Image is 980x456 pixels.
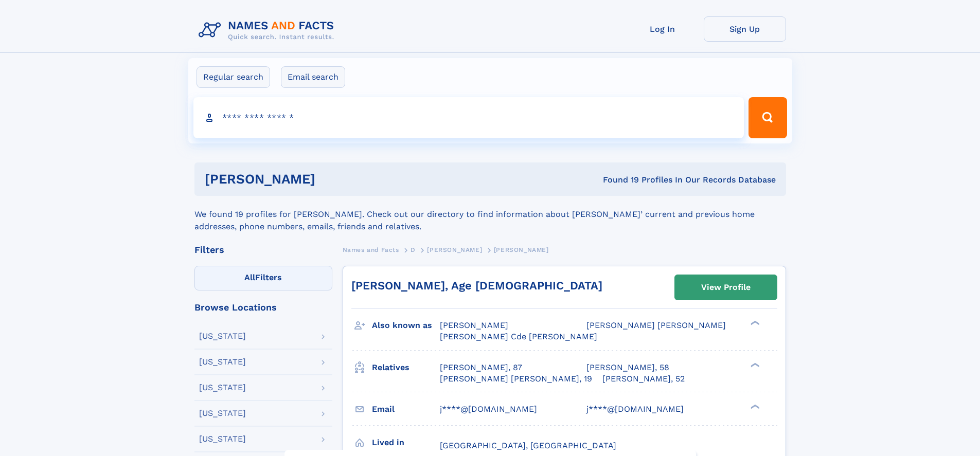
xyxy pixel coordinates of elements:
[372,434,440,451] h3: Lived in
[494,246,549,253] span: [PERSON_NAME]
[748,361,760,368] div: ❯
[411,246,416,253] span: D
[194,196,786,233] div: We found 19 profiles for [PERSON_NAME]. Check out our directory to find information about [PERSON...
[459,174,776,186] div: Found 19 Profiles In Our Records Database
[199,435,246,443] div: [US_STATE]
[194,245,332,254] div: Filters
[701,276,751,299] div: View Profile
[704,16,786,42] a: Sign Up
[621,16,704,42] a: Log In
[440,332,597,341] span: [PERSON_NAME] Cde [PERSON_NAME]
[244,272,255,282] span: All
[372,359,440,376] h3: Relatives
[199,332,246,340] div: [US_STATE]
[194,303,332,312] div: Browse Locations
[351,279,602,292] a: [PERSON_NAME], Age [DEMOGRAPHIC_DATA]
[748,320,760,326] div: ❯
[440,441,616,450] span: [GEOGRAPHIC_DATA], [GEOGRAPHIC_DATA]
[199,409,246,417] div: [US_STATE]
[372,317,440,334] h3: Also known as
[586,362,669,373] a: [PERSON_NAME], 58
[197,66,270,88] label: Regular search
[749,97,787,138] button: Search Button
[675,275,777,300] a: View Profile
[440,320,508,330] span: [PERSON_NAME]
[586,320,726,330] span: [PERSON_NAME] [PERSON_NAME]
[440,373,592,385] a: [PERSON_NAME] [PERSON_NAME], 19
[411,243,416,256] a: D
[193,97,744,138] input: search input
[281,66,345,88] label: Email search
[343,243,399,256] a: Names and Facts
[427,246,482,253] span: [PERSON_NAME]
[194,16,343,44] img: Logo Names and Facts
[372,400,440,418] h3: Email
[199,384,246,392] div: [US_STATE]
[748,403,760,410] div: ❯
[440,362,522,373] a: [PERSON_NAME], 87
[194,266,332,290] label: Filters
[205,173,459,186] h1: [PERSON_NAME]
[602,373,685,385] a: [PERSON_NAME], 52
[427,243,482,256] a: [PERSON_NAME]
[199,358,246,366] div: [US_STATE]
